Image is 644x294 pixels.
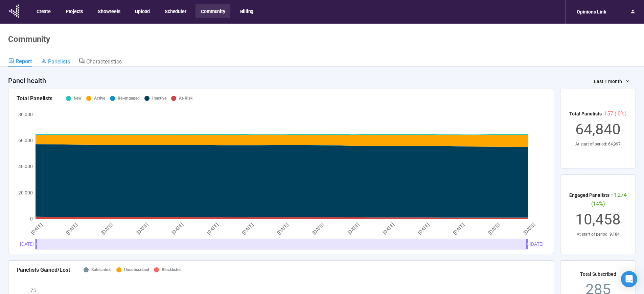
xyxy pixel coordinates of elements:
div: Re-engaged [118,95,140,102]
tspan: 75 [30,288,36,293]
tspan: [DATE] [241,222,254,235]
tspan: [DATE] [452,222,465,235]
span: -157 (-0%) [603,110,627,117]
div: At-Risk [179,95,192,102]
span: Last 1 month [594,78,622,85]
button: Projects [60,4,88,18]
button: Scheduler [159,4,191,18]
tspan: [DATE] [276,222,290,235]
div: Unsubscribed [124,267,149,273]
button: Community [195,4,230,18]
h1: Community [8,34,50,44]
div: Total Subscribed [580,270,616,278]
span: Engaged Panelists [569,192,609,198]
tspan: [DATE] [170,222,184,235]
tspan: [DATE] [135,222,149,235]
tspan: [DATE] [382,222,395,235]
div: New [74,95,82,102]
a: Characteristics [79,58,122,66]
div: Subscribed [91,267,112,273]
button: Showreels [92,4,125,18]
div: 10,458 [569,208,627,231]
button: Create [31,4,55,18]
tspan: [DATE] [100,222,114,235]
span: Report [16,58,32,64]
tspan: 0 [30,216,33,221]
tspan: [DATE] [65,222,78,235]
tspan: [DATE] [487,222,501,235]
span: +1,274 (14%) [591,192,627,207]
tspan: [DATE] [30,222,43,235]
div: Total Panelists [17,94,52,103]
tspan: [DATE] [311,222,325,235]
button: Upload [130,4,155,18]
a: Panelists [41,58,70,66]
span: Total Panelists [569,111,602,116]
div: 64,840 [569,118,627,141]
tspan: 60,000 [18,138,33,143]
div: Active [94,95,105,102]
div: Open Intercom Messenger [621,271,637,287]
div: Opinions Link [573,5,610,18]
button: Billing [235,4,258,18]
span: Characteristics [86,58,122,65]
a: Report [8,58,32,66]
div: Panelists Gained/Lost [17,266,70,274]
h4: Panel health [8,76,46,85]
tspan: [DATE] [417,222,430,235]
button: Last 1 month [589,76,636,87]
tspan: 40,000 [18,164,33,169]
tspan: 20,000 [18,190,33,195]
tspan: [DATE] [346,222,360,235]
span: Panelists [48,58,70,65]
tspan: [DATE] [522,222,536,235]
div: Blocklisted [162,267,182,273]
div: At start of period: 64,997 [569,141,627,148]
tspan: 80,000 [18,112,33,117]
tspan: [DATE] [206,222,219,235]
div: Inactive [152,95,166,102]
div: At start of period: 9,184 [569,231,627,238]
